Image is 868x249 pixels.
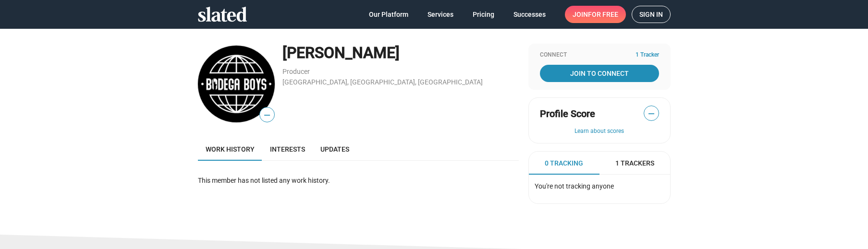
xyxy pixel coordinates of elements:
a: Services [420,6,461,23]
a: Updates [313,138,357,161]
span: Successes [513,6,546,23]
span: — [644,107,659,120]
a: Our Platform [361,6,416,23]
div: This member has not listed any work history. [198,176,519,185]
span: 0 Tracking [545,159,583,168]
a: Join To Connect [540,65,659,82]
a: Successes [506,6,553,23]
a: Work history [198,138,262,161]
a: [GEOGRAPHIC_DATA], [GEOGRAPHIC_DATA], [GEOGRAPHIC_DATA] [282,78,483,86]
span: — [260,109,274,121]
span: Pricing [473,6,494,23]
a: Producer [282,68,310,75]
a: Joinfor free [565,6,626,23]
span: 1 Tracker [636,51,659,59]
span: Join To Connect [542,65,657,82]
span: for free [588,6,618,23]
span: Our Platform [369,6,408,23]
span: Work history [206,145,255,153]
div: [PERSON_NAME] [282,43,519,63]
img: Glendon Lynch [198,46,275,122]
span: Sign in [639,6,663,23]
span: Services [428,6,453,23]
a: Sign in [632,6,671,23]
a: Pricing [465,6,502,23]
span: Profile Score [540,107,595,120]
span: Join [573,6,618,23]
span: You're not tracking anyone [535,182,614,190]
a: Interests [262,138,313,161]
span: Updates [320,145,349,153]
span: 1 Trackers [615,159,654,168]
div: Connect [540,51,659,59]
button: Learn about scores [540,128,659,135]
span: Interests [270,145,305,153]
